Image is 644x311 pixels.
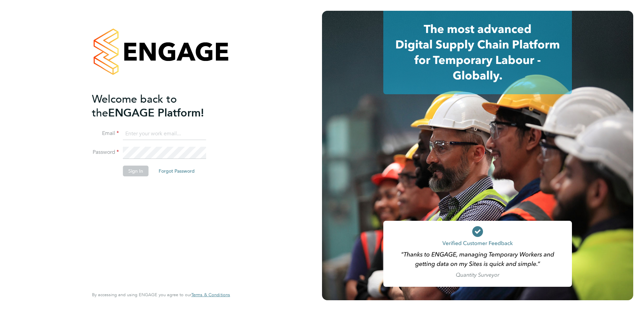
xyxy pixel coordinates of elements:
button: Forgot Password [153,166,200,176]
label: Email [92,130,119,137]
span: Welcome back to the [92,93,177,119]
span: By accessing and using ENGAGE you agree to our [92,292,230,298]
a: Terms & Conditions [191,292,230,298]
input: Enter your work email... [123,128,206,140]
label: Password [92,149,119,156]
h2: ENGAGE Platform! [92,92,223,120]
span: Terms & Conditions [191,292,230,298]
button: Sign In [123,166,149,176]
